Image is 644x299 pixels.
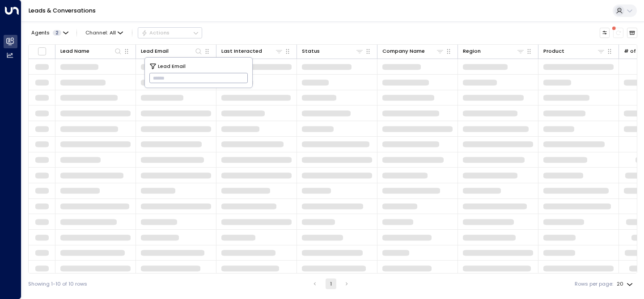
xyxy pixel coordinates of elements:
[60,47,89,55] div: Lead Name
[302,47,364,55] div: Status
[600,28,610,38] button: Customize
[309,278,352,289] nav: pagination navigation
[83,28,126,38] button: Channel:All
[110,30,116,36] span: All
[28,280,87,288] div: Showing 1-10 of 10 rows
[31,30,50,35] span: Agents
[543,47,564,55] div: Product
[617,278,635,290] div: 20
[138,27,202,38] button: Actions
[141,29,169,36] div: Actions
[221,47,283,55] div: Last Interacted
[53,30,61,36] span: 2
[382,47,425,55] div: Company Name
[463,47,481,55] div: Region
[141,47,203,55] div: Lead Email
[60,47,122,55] div: Lead Name
[138,27,202,38] div: Button group with a nested menu
[543,47,605,55] div: Product
[575,280,613,288] label: Rows per page:
[29,7,96,14] a: Leads & Conversations
[302,47,320,55] div: Status
[28,28,71,38] button: Agents2
[613,28,623,38] span: There are new threads available. Refresh the grid to view the latest updates.
[158,62,186,70] span: Lead Email
[221,47,262,55] div: Last Interacted
[382,47,444,55] div: Company Name
[141,47,169,55] div: Lead Email
[463,47,525,55] div: Region
[326,278,336,289] button: page 1
[627,28,637,38] button: Archived Leads
[83,28,126,38] span: Channel:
